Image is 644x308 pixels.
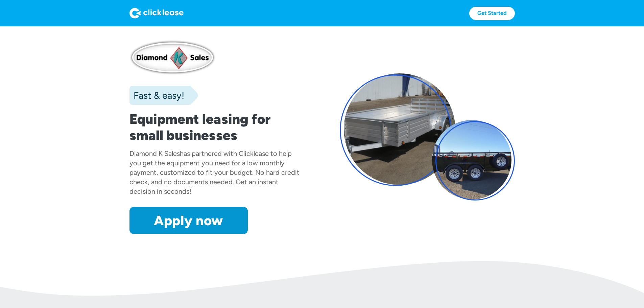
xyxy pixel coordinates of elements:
div: Fast & easy! [129,89,184,102]
img: Logo [129,8,184,19]
div: Diamond K Sales [129,149,180,158]
div: has partnered with Clicklease to help you get the equipment you need for a low monthly payment, c... [129,149,300,195]
h1: Equipment leasing for small businesses [129,111,305,143]
a: Apply now [129,207,248,234]
a: Get Started [469,7,515,20]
